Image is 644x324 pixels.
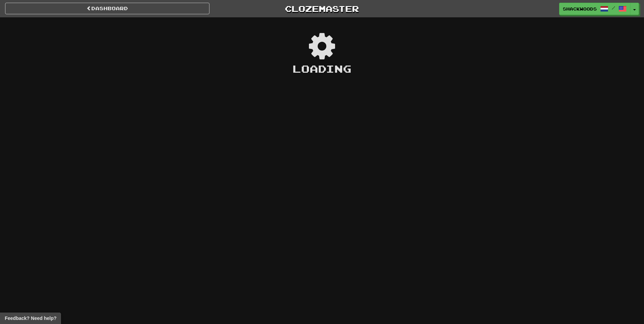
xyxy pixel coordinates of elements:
[5,3,209,14] a: Dashboard
[612,5,615,10] span: /
[559,3,630,15] a: ShackWoods /
[563,6,597,12] span: ShackWoods
[5,315,56,322] span: Open feedback widget
[220,3,424,15] a: Clozemaster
